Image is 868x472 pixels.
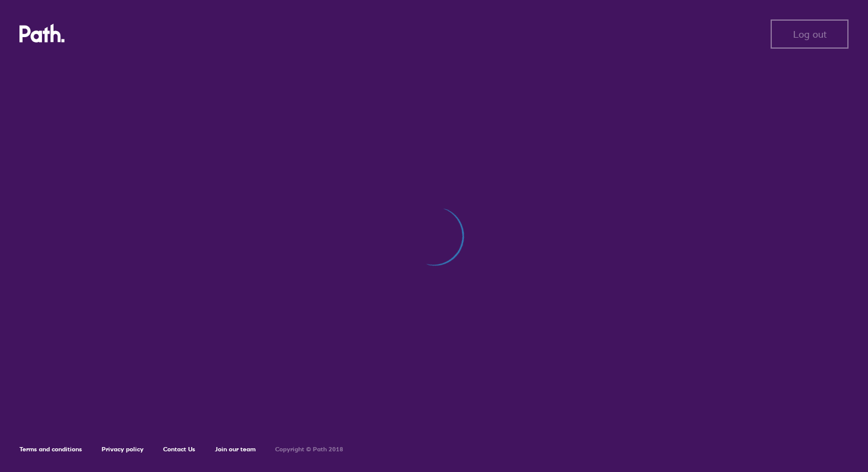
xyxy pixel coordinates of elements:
[793,29,827,40] span: Log out
[102,445,144,453] a: Privacy policy
[771,19,849,49] button: Log out
[163,445,195,453] a: Contact Us
[215,445,256,453] a: Join our team
[275,446,343,453] h6: Copyright © Path 2018
[19,445,82,453] a: Terms and conditions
